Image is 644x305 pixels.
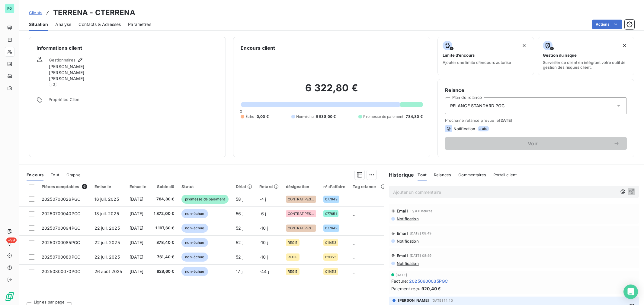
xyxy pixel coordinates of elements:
[42,184,87,189] div: Pièces comptables
[130,225,144,231] span: [DATE]
[154,196,175,202] span: 784,80 €
[95,269,122,274] span: 26 août 2025
[353,225,354,231] span: _
[450,103,505,109] span: RELANCE STANDARD PGC
[95,184,122,189] div: Émise le
[236,254,243,259] span: 52 j
[259,240,268,245] span: -10 j
[288,255,298,259] span: REGIE
[236,269,242,274] span: 17 j
[410,254,432,257] span: [DATE] 08:49
[353,254,354,259] span: _
[236,184,252,189] div: Délai
[445,86,627,94] h6: Relance
[397,253,408,258] span: Email
[363,114,403,119] span: Promesse de paiement
[353,269,354,274] span: _
[130,211,144,216] span: [DATE]
[499,118,513,123] span: [DATE]
[316,114,336,119] span: 5 538,00 €
[130,269,144,274] span: [DATE]
[82,184,87,189] span: 6
[259,184,279,189] div: Retard
[325,241,336,244] span: 011453
[437,37,534,75] button: Limite d’encoursAjouter une limite d’encours autorisé
[42,211,80,216] span: 20250700040PGC
[241,44,275,52] h6: Encours client
[181,253,208,262] span: non-échue
[154,240,175,246] span: 878,40 €
[49,82,57,87] span: + 2
[543,53,577,58] span: Gestion du risque
[49,70,84,76] span: [PERSON_NAME]
[325,226,338,230] span: 077649
[434,172,451,177] span: Relances
[409,278,448,284] span: 20250600035PGC
[236,197,243,202] span: 58 j
[49,58,75,62] span: Gestionnaires
[478,126,489,131] span: auto
[431,299,453,302] span: [DATE] 14:40
[27,172,43,177] span: En cours
[353,211,354,216] span: _
[458,172,486,177] span: Commentaires
[154,269,175,275] span: 828,60 €
[29,21,48,27] span: Situation
[66,172,81,177] span: Graphe
[154,225,175,231] span: 1 197,60 €
[296,114,314,119] span: Non-échu
[410,209,432,213] span: il y a 6 heures
[241,82,422,100] h2: 6 322,80 €
[288,212,314,215] span: CONTRAT PESAGE 2025
[398,298,429,303] span: [PERSON_NAME]
[443,53,475,58] span: Limite d’encours
[445,137,627,150] button: Voir
[42,197,80,202] span: 20250700026PGC
[95,211,119,216] span: 18 juil. 2025
[130,184,146,189] div: Échue le
[154,211,175,217] span: 1 872,00 €
[42,240,80,245] span: 20250700085PGC
[418,172,427,177] span: Tout
[421,285,441,292] span: 920,40 €
[353,184,383,189] div: Tag relance
[53,7,135,18] h3: TERRENA - CTERRENA
[391,285,420,292] span: Paiement reçu
[236,225,243,231] span: 52 j
[181,267,208,276] span: non-échue
[130,240,144,245] span: [DATE]
[592,20,622,29] button: Actions
[325,270,336,273] span: 011453
[154,184,175,189] div: Solde dû
[42,225,80,231] span: 20250700094PGC
[406,114,422,119] span: 784,80 €
[257,114,269,119] span: 0,00 €
[6,237,17,243] span: +99
[286,184,316,189] div: désignation
[236,211,243,216] span: 56 j
[49,97,218,105] span: Propriétés Client
[259,211,266,216] span: -6 j
[95,240,120,245] span: 22 juil. 2025
[49,64,84,70] span: [PERSON_NAME]
[623,285,638,299] div: Open Intercom Messenger
[443,60,511,65] span: Ajouter une limite d’encours autorisé
[410,231,432,235] span: [DATE] 08:49
[396,239,419,244] span: Notification
[259,254,268,259] span: -10 j
[49,76,84,82] span: [PERSON_NAME]
[493,172,517,177] span: Portail client
[236,240,243,245] span: 52 j
[288,241,298,244] span: REGIE
[396,216,419,221] span: Notification
[95,225,120,231] span: 22 juil. 2025
[154,254,175,260] span: 761,40 €
[37,44,218,52] h6: Informations client
[325,212,337,215] span: 077651
[397,231,408,236] span: Email
[391,278,408,284] span: Facture :
[353,240,354,245] span: _
[396,273,407,277] span: [DATE]
[325,197,338,201] span: 077649
[259,269,269,274] span: -44 j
